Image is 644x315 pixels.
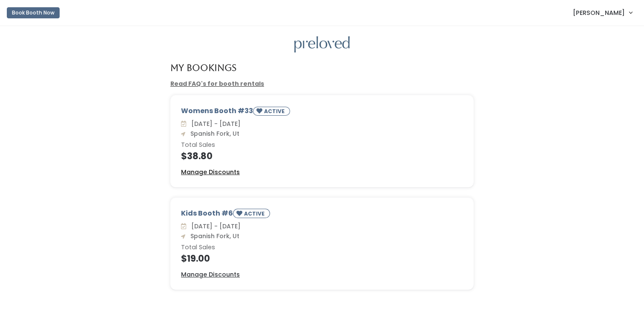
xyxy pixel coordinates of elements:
[187,232,239,240] span: Spanish Fork, Ut
[181,270,240,279] a: Manage Discounts
[181,254,463,263] h4: $19.00
[181,106,463,119] div: Womens Booth #33
[264,108,286,115] small: ACTIVE
[181,244,463,251] h6: Total Sales
[170,63,236,73] h4: My Bookings
[294,36,350,53] img: preloved logo
[181,208,463,222] div: Kids Booth #6
[188,120,241,128] span: [DATE] - [DATE]
[181,168,240,176] u: Manage Discounts
[7,3,60,22] a: Book Booth Now
[181,151,463,161] h4: $38.80
[7,7,60,18] button: Book Booth Now
[573,8,625,17] span: [PERSON_NAME]
[181,168,240,177] a: Manage Discounts
[564,3,641,22] a: [PERSON_NAME]
[170,79,264,88] a: Read FAQ's for booth rentals
[187,129,239,138] span: Spanish Fork, Ut
[188,222,241,230] span: [DATE] - [DATE]
[181,142,463,149] h6: Total Sales
[244,210,266,217] small: ACTIVE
